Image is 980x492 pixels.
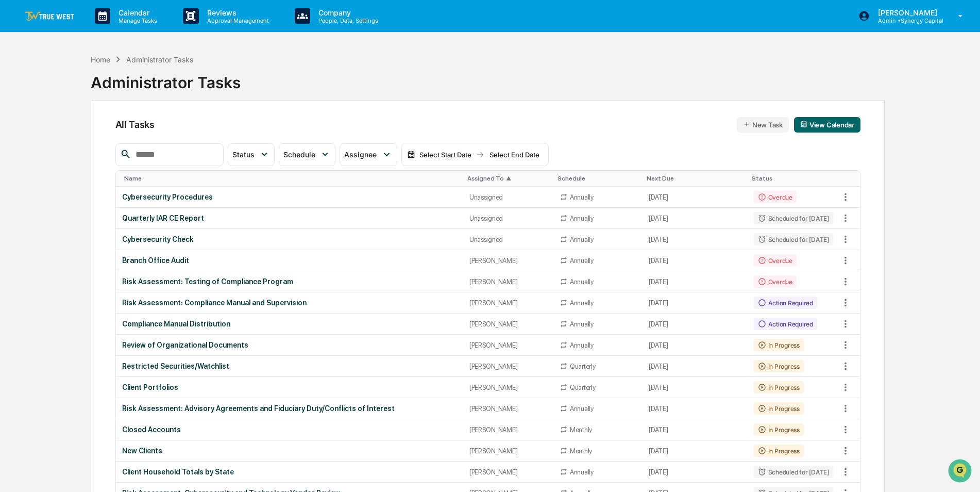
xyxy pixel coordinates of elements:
div: 🖐️ [10,131,19,139]
div: In Progress [754,445,804,457]
p: [PERSON_NAME] [870,8,943,17]
a: 🖐️Preclearance [6,126,71,144]
div: In Progress [754,381,804,393]
iframe: Open customer support [947,458,975,486]
div: Select Start Date [417,151,474,159]
td: [DATE] [643,440,748,462]
div: Cybersecurity Procedures [122,193,457,201]
div: Annually [570,236,594,243]
td: [DATE] [643,314,748,335]
div: [PERSON_NAME] [469,257,547,265]
div: Review of Organizational Documents [122,341,457,349]
div: Administrator Tasks [91,65,241,92]
span: Data Lookup [21,150,65,160]
div: [PERSON_NAME] [469,363,547,370]
div: Cybersecurity Check [122,235,457,243]
td: [DATE] [643,356,748,377]
div: Scheduled for [DATE] [754,212,833,224]
span: Pylon [103,175,125,183]
div: Unassigned [469,236,547,243]
td: [DATE] [643,250,748,271]
img: calendar [407,151,415,159]
div: Annually [570,257,594,265]
div: Closed Accounts [122,425,457,434]
div: We're available if you need us! [35,89,130,97]
p: How can we help? [10,22,188,38]
a: Powered byPylon [73,174,125,183]
td: [DATE] [643,398,748,419]
span: Status [232,150,255,159]
div: [PERSON_NAME] [469,278,547,286]
div: Unassigned [469,215,547,222]
div: Monthly [570,447,592,455]
div: [PERSON_NAME] [469,320,547,328]
div: In Progress [754,402,804,415]
td: [DATE] [643,229,748,250]
div: [PERSON_NAME] [469,426,547,434]
div: Branch Office Audit [122,256,457,265]
div: [PERSON_NAME] [469,468,547,476]
div: Annually [570,193,594,201]
p: Manage Tasks [110,17,162,24]
td: [DATE] [643,208,748,229]
div: Toggle SortBy [557,175,638,182]
div: Annually [570,278,594,286]
div: [PERSON_NAME] [469,384,547,391]
img: 1746055101610-c473b297-6a78-478c-a979-82029cc54cd1 [10,79,29,97]
button: New Task [737,117,789,133]
div: [PERSON_NAME] [469,447,547,455]
p: Company [310,8,383,17]
td: [DATE] [643,419,748,440]
div: Unassigned [469,193,547,201]
div: Action Required [754,318,817,330]
span: Attestations [85,130,128,140]
div: Overdue [754,275,797,288]
div: Scheduled for [DATE] [754,466,833,478]
span: Preclearance [21,130,66,140]
div: Overdue [754,254,797,267]
div: [PERSON_NAME] [469,341,547,349]
div: Compliance Manual Distribution [122,320,457,328]
p: People, Data, Settings [310,17,383,24]
td: [DATE] [643,292,748,314]
div: Start new chat [35,79,169,89]
img: logo [25,11,74,21]
div: Risk Assessment: Advisory Agreements and Fiduciary Duty/Conflicts of Interest [122,404,457,413]
td: [DATE] [643,187,748,208]
div: Scheduled for [DATE] [754,233,833,245]
p: Reviews [199,8,274,17]
img: arrow right [476,151,484,159]
img: calendar [800,121,807,128]
div: New Clients [122,447,457,455]
div: Toggle SortBy [124,175,459,182]
span: ▲ [506,175,511,182]
div: Client Household Totals by State [122,468,457,476]
div: Toggle SortBy [752,175,835,182]
div: Annually [570,299,594,307]
div: Annually [570,341,594,349]
div: Quarterly [570,363,596,370]
div: Home [91,55,110,64]
td: [DATE] [643,377,748,398]
div: Select End Date [486,151,543,159]
a: 🗄️Attestations [71,126,132,144]
button: View Calendar [794,117,860,133]
span: All Tasks [115,119,155,130]
p: Approval Management [199,17,274,24]
div: Toggle SortBy [839,175,860,182]
a: 🔎Data Lookup [6,145,69,164]
td: [DATE] [643,462,748,483]
div: [PERSON_NAME] [469,405,547,413]
div: Restricted Securities/Watchlist [122,362,457,370]
div: Toggle SortBy [647,175,744,182]
div: Risk Assessment: Testing of Compliance Program [122,277,457,286]
div: [PERSON_NAME] [469,299,547,307]
div: Annually [570,215,594,222]
div: Annually [570,468,594,476]
div: Risk Assessment: Compliance Manual and Supervision [122,299,457,307]
span: Schedule [283,150,315,159]
td: [DATE] [643,335,748,356]
div: In Progress [754,360,804,372]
